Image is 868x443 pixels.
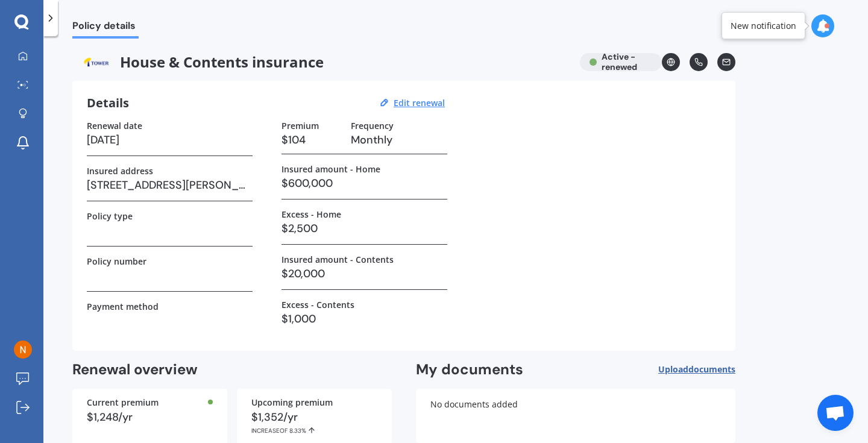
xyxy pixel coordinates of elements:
label: Excess - Home [281,209,341,219]
label: Renewal date [87,121,142,131]
h2: My documents [416,360,523,379]
div: $1,352/yr [251,412,377,435]
h3: [DATE] [87,131,253,149]
h3: $1,000 [281,310,447,328]
h3: $600,000 [281,174,447,192]
div: New notification [731,20,796,32]
label: Insured amount - Home [281,164,380,174]
label: Policy number [87,256,146,266]
span: House & Contents insurance [72,53,570,71]
label: Policy type [87,211,133,221]
h3: $2,500 [281,219,447,237]
label: Payment method [87,301,159,312]
button: Edit renewal [390,98,448,108]
button: Uploaddocuments [658,360,735,379]
span: Upload [658,365,735,374]
label: Insured address [87,166,153,176]
h2: Renewal overview [72,360,392,379]
span: documents [688,363,735,375]
div: No documents added [416,389,735,443]
label: Excess - Contents [281,300,354,310]
span: INCREASE OF [251,427,289,435]
h3: $104 [281,131,341,149]
span: Policy details [72,20,139,36]
label: Insured amount - Contents [281,254,394,265]
label: Frequency [351,121,394,131]
a: Open chat [817,395,854,431]
img: Tower.webp [72,53,120,71]
img: ACg8ocIXcdFnPjKVlST0Giv61df3L2X8Rnsq44_G5RieWPqb5R39rw=s96-c [14,341,32,359]
h3: Monthly [351,131,447,149]
h3: Details [87,95,129,111]
h3: $20,000 [281,265,447,283]
span: 8.33% [289,427,306,435]
label: Premium [281,121,319,131]
div: Current premium [87,398,213,407]
div: Upcoming premium [251,398,377,407]
div: $1,248/yr [87,412,213,423]
h3: [STREET_ADDRESS][PERSON_NAME] [87,176,253,194]
u: Edit renewal [394,97,445,108]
